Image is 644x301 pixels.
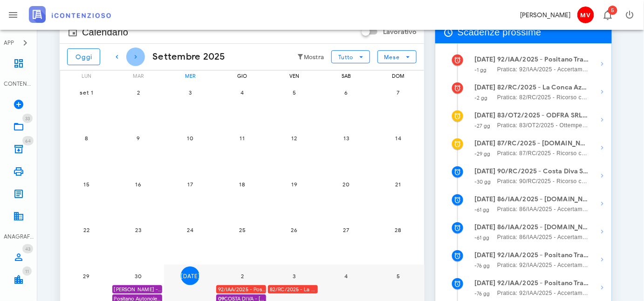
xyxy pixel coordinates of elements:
[389,89,408,96] span: 7
[77,181,96,188] span: 15
[337,221,356,239] button: 27
[129,221,148,239] button: 23
[389,181,408,188] span: 21
[129,83,148,102] button: 2
[497,205,589,214] span: Pratica: 86/IAA/2025 - Accertamento con Adesione contro Direzione Provinciale di [GEOGRAPHIC_DATA]
[181,135,199,142] span: 10
[593,278,612,297] button: Mostra dettagli
[285,181,304,188] span: 19
[77,83,96,102] button: set 1
[75,53,92,61] span: Oggi
[389,83,408,102] button: 7
[112,71,165,81] div: mar
[593,194,612,213] button: Mostra dettagli
[474,95,488,101] small: -2 gg
[60,71,113,81] div: lun
[497,110,589,121] strong: 83/OT2/2025 - ODFRA SRL - Depositare i documenti processuali
[520,10,570,20] div: [PERSON_NAME]
[372,71,425,81] div: dom
[497,288,589,298] span: Pratica: 92/IAA/2025 - Accertamento con Adesione contro Direzione Provinciale di [GEOGRAPHIC_DATA]
[145,50,226,64] div: Settembre 2025
[474,139,496,147] strong: [DATE]
[497,260,589,270] span: Pratica: 92/IAA/2025 - Accertamento con Adesione contro Direzione Provinciale di [GEOGRAPHIC_DATA]
[474,206,490,213] small: -61 gg
[22,114,33,123] span: Distintivo
[233,175,252,193] button: 18
[77,267,96,285] button: 29
[25,116,30,122] span: 33
[285,273,304,280] span: 3
[233,181,252,188] span: 18
[181,83,199,102] button: 3
[181,226,199,233] span: 24
[77,129,96,148] button: 8
[474,123,491,129] small: -27 gg
[331,50,370,63] button: Tutto
[474,251,496,259] strong: [DATE]
[129,181,148,188] span: 16
[474,55,496,63] strong: [DATE]
[285,267,304,285] button: 3
[497,194,589,205] strong: 86/IAA/2025 - [DOMAIN_NAME] BUILDINGS & SERVICES SRL - Ufficio deve decidere
[285,175,304,193] button: 19
[474,195,496,203] strong: [DATE]
[337,226,356,233] span: 27
[285,221,304,239] button: 26
[29,6,111,23] img: logo-text-2x.png
[77,273,96,280] span: 29
[181,129,199,148] button: 10
[22,136,34,145] span: Distintivo
[337,89,356,96] span: 6
[474,262,490,269] small: -76 gg
[77,226,96,233] span: 22
[338,54,353,61] span: Tutto
[593,55,612,73] button: Mostra dettagli
[181,89,199,96] span: 3
[337,181,356,188] span: 20
[337,273,356,280] span: 4
[497,278,589,288] strong: 92/IAA/2025 - Positano Transfer Cooperativa a.r.l. - Scadenza per fare Ricorso
[497,222,589,233] strong: 86/IAA/2025 - [DOMAIN_NAME] BUILDINGS & SERVICES SRL - [GEOGRAPHIC_DATA] per fare Ricorso
[389,221,408,239] button: 28
[129,89,148,96] span: 2
[593,222,612,241] button: Mostra dettagli
[77,221,96,239] button: 22
[129,267,148,285] button: 30
[474,234,490,241] small: -61 gg
[181,181,199,188] span: 17
[77,175,96,193] button: 15
[67,48,100,65] button: Oggi
[389,175,408,193] button: 21
[474,167,496,175] strong: [DATE]
[25,246,30,252] span: 43
[233,226,252,233] span: 25
[129,226,148,233] span: 23
[383,27,417,37] label: Lavorativo
[497,82,589,93] strong: 82/RC/2025 - La Conca Azzurra S.r.l. - Inviare Ricorso
[596,4,619,26] button: Distintivo
[474,279,496,287] strong: [DATE]
[497,55,589,65] strong: 92/IAA/2025 - Positano Transfer Cooperativa a.r.l. - Inviare Accertamento con Adesione
[474,67,487,73] small: -1 gg
[181,267,199,285] button: [DATE]
[497,233,589,242] span: Pratica: 86/IAA/2025 - Accertamento con Adesione contro Direzione Provinciale di [GEOGRAPHIC_DATA]
[77,89,96,96] span: set 1
[497,166,589,177] strong: 90/RC/2025 - Costa Diva Srls - Inviare Ricorso
[233,267,252,285] button: 2
[216,71,269,81] div: gio
[233,135,252,142] span: 11
[593,250,612,269] button: Mostra dettagli
[129,129,148,148] button: 9
[474,111,496,119] strong: [DATE]
[285,89,304,96] span: 5
[268,71,321,81] div: ven
[497,65,589,74] span: Pratica: 92/IAA/2025 - Accertamento con Adesione contro Direzione Provinciale di [GEOGRAPHIC_DATA]
[337,135,356,142] span: 13
[474,290,490,297] small: -76 gg
[285,226,304,233] span: 26
[497,250,589,260] strong: 92/IAA/2025 - Positano Transfer Cooperativa a.r.l. - [PERSON_NAME] deve decidere
[22,244,33,253] span: Distintivo
[574,4,596,26] button: MV
[216,285,266,294] div: 92/IAA/2025 - Positano Transfer Cooperativa a.r.l. - Inviare Accertamento con Adesione
[384,54,400,61] span: Mese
